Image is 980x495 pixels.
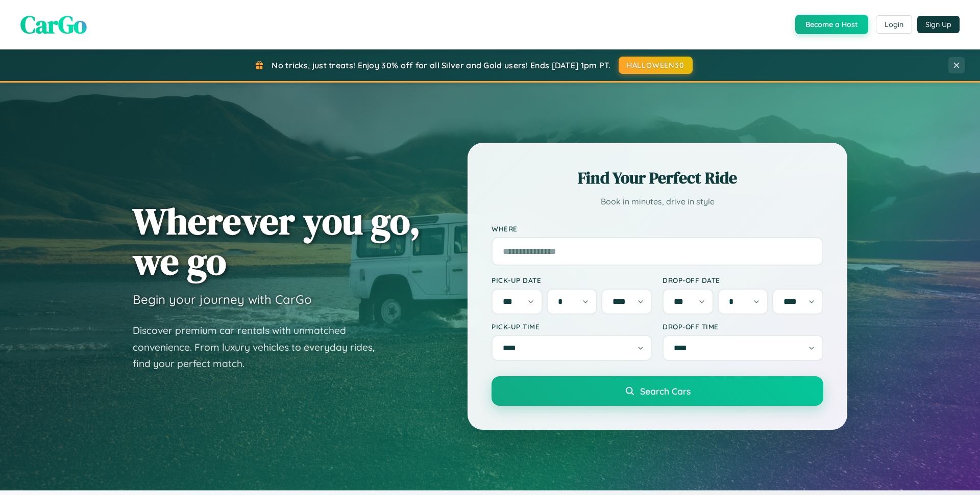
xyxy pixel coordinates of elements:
[492,276,652,284] label: Pick-up Date
[876,15,912,34] button: Login
[917,16,960,33] button: Sign Up
[663,322,823,331] label: Drop-off Time
[492,322,652,331] label: Pick-up Time
[492,167,823,189] h2: Find Your Perfect Ride
[133,322,388,372] p: Discover premium car rentals with unmatched convenience. From luxury vehicles to everyday rides, ...
[133,292,312,307] h3: Begin your journey with CarGo
[619,57,693,74] button: HALLOWEEN30
[492,194,823,209] p: Book in minutes, drive in style
[492,376,823,406] button: Search Cars
[133,201,421,281] h1: Wherever you go, we go
[640,385,691,397] span: Search Cars
[272,60,610,70] span: No tricks, just treats! Enjoy 30% off for all Silver and Gold users! Ends [DATE] 1pm PT.
[492,224,823,233] label: Where
[20,8,87,41] span: CarGo
[795,15,868,34] button: Become a Host
[663,276,823,284] label: Drop-off Date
